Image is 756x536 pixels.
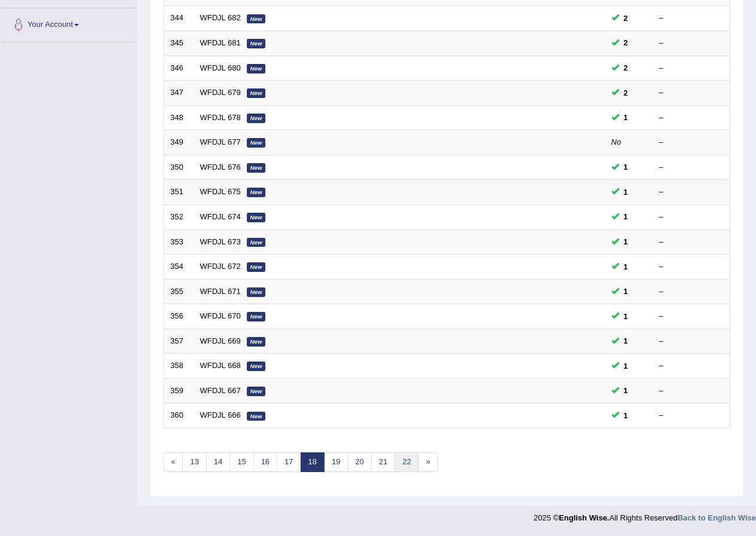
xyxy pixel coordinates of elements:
[247,287,266,297] em: New
[164,130,194,155] td: 349
[200,361,241,370] a: WFDJL 668
[659,112,724,124] div: –
[164,105,194,130] td: 348
[659,286,724,298] div: –
[659,63,724,74] div: –
[200,237,241,246] a: WFDJL 673
[200,113,241,122] a: WFDJL 678
[619,335,633,347] span: You can still take this question
[619,111,633,124] span: You can still take this question
[619,186,633,198] span: You can still take this question
[200,336,241,345] a: WFDJL 669
[200,63,241,72] a: WFDJL 680
[200,38,241,47] a: WFDJL 681
[659,186,724,198] div: –
[611,137,622,146] em: No
[659,360,724,372] div: –
[559,513,609,522] strong: English Wise.
[182,452,206,472] a: 13
[247,88,266,98] em: New
[200,13,241,22] a: WFDJL 682
[659,385,724,397] div: –
[164,378,194,403] td: 359
[678,513,756,522] a: Back to English Wise
[200,411,241,419] a: WFDJL 666
[164,403,194,428] td: 360
[247,163,266,173] em: New
[619,87,633,99] span: You can still take this question
[659,336,724,347] div: –
[247,213,266,222] em: New
[1,8,137,38] a: Your Account
[164,279,194,304] td: 355
[277,452,301,472] a: 17
[659,162,724,173] div: –
[164,304,194,329] td: 356
[163,452,183,472] a: «
[247,262,266,272] em: New
[164,229,194,255] td: 353
[200,212,241,221] a: WFDJL 674
[418,452,438,472] a: »
[247,337,266,347] em: New
[247,312,266,321] em: New
[247,114,266,123] em: New
[253,452,277,472] a: 16
[659,261,724,272] div: –
[619,384,633,397] span: You can still take this question
[619,161,633,173] span: You can still take this question
[619,360,633,372] span: You can still take this question
[247,64,266,73] em: New
[164,180,194,205] td: 351
[200,163,241,171] a: WFDJL 676
[164,204,194,229] td: 352
[659,410,724,421] div: –
[619,261,633,273] span: You can still take this question
[164,255,194,280] td: 354
[164,31,194,56] td: 345
[200,311,241,320] a: WFDJL 670
[229,452,253,472] a: 15
[324,452,348,472] a: 19
[659,212,724,223] div: –
[200,386,241,395] a: WFDJL 667
[200,287,241,296] a: WFDJL 671
[247,362,266,371] em: New
[247,188,266,197] em: New
[619,409,633,422] span: You can still take this question
[164,6,194,31] td: 344
[659,311,724,322] div: –
[200,137,241,146] a: WFDJL 677
[164,329,194,354] td: 357
[247,14,266,24] em: New
[619,12,633,24] span: You can still take this question
[247,138,266,148] em: New
[659,137,724,148] div: –
[619,310,633,323] span: You can still take this question
[394,452,418,472] a: 22
[164,56,194,81] td: 346
[619,235,633,248] span: You can still take this question
[247,412,266,421] em: New
[619,36,633,49] span: You can still take this question
[200,187,241,196] a: WFDJL 675
[247,387,266,396] em: New
[164,81,194,106] td: 347
[659,237,724,248] div: –
[301,452,325,472] a: 18
[659,38,724,49] div: –
[247,238,266,247] em: New
[200,262,241,271] a: WFDJL 672
[534,506,756,523] div: 2025 © All Rights Reserved
[200,88,241,97] a: WFDJL 679
[371,452,395,472] a: 21
[247,39,266,48] em: New
[659,13,724,24] div: –
[164,155,194,180] td: 350
[619,285,633,298] span: You can still take this question
[619,210,633,223] span: You can still take this question
[164,354,194,379] td: 358
[659,87,724,99] div: –
[619,62,633,74] span: You can still take this question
